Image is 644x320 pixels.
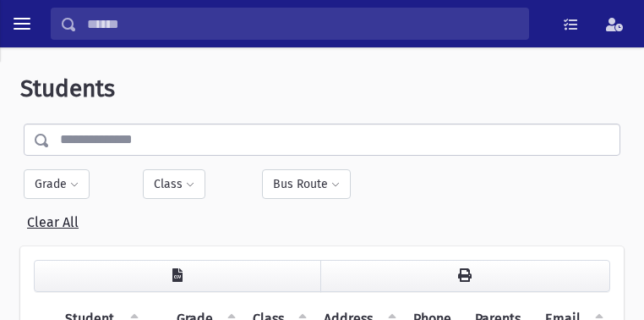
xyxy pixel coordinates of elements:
[27,207,79,230] a: Clear All
[7,8,37,39] button: toggle menu
[320,260,611,292] button: Print
[143,169,205,199] button: Class
[262,169,351,199] button: Bus Route
[24,169,90,199] button: Grade
[34,260,321,292] button: CSV
[77,8,528,40] input: Search
[20,74,115,102] span: Students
